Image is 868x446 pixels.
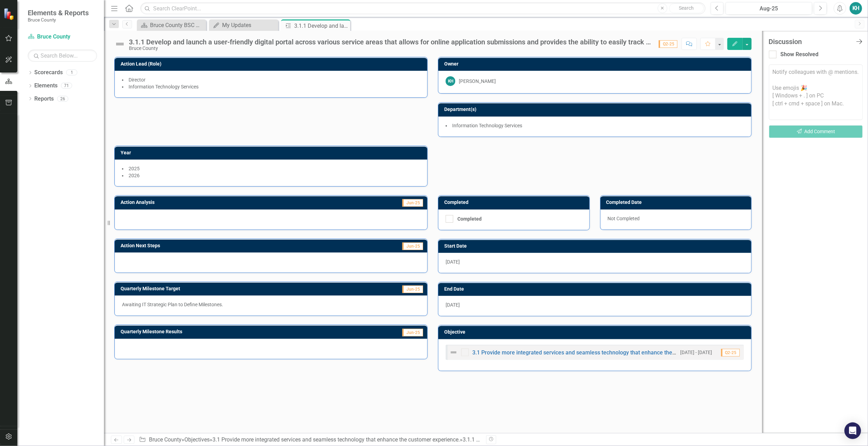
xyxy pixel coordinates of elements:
[28,17,89,23] small: Bruce County
[34,82,58,90] a: Elements
[444,286,747,292] h3: End Date
[139,436,481,444] div: » » »
[444,243,747,249] h3: Start Date
[444,107,747,112] h3: Department(s)
[459,78,496,85] div: [PERSON_NAME]
[728,5,810,13] div: Aug-25
[659,40,677,48] span: Q2-25
[681,349,712,356] small: [DATE] - [DATE]
[139,21,204,29] a: Bruce County BSC Welcome Page
[606,200,748,205] h3: Completed Date
[452,123,522,128] span: Information Technology Services
[61,83,72,89] div: 71
[721,349,740,357] span: Q2-25
[28,33,97,41] a: Bruce County
[140,2,705,15] input: Search ClearPoint...
[781,51,819,59] div: Show Resolved
[444,200,586,205] h3: Completed
[129,173,140,178] span: 2026
[444,61,747,67] h3: Owner
[129,166,140,171] span: 2025
[769,38,852,45] div: Discussion
[150,21,204,29] div: Bruce County BSC Welcome Page
[28,50,97,62] input: Search Below...
[402,285,423,293] span: Jun-25
[222,21,277,29] div: My Updates
[121,286,343,291] h3: Quarterly Milestone Target
[121,61,424,67] h3: Action Lead (Role)
[114,38,125,50] img: Not Defined
[726,2,813,15] button: Aug-25
[121,150,424,155] h3: Year
[3,8,16,20] img: ClearPoint Strategy
[129,84,199,89] span: Information Technology Services
[211,21,277,29] a: My Updates
[122,301,420,308] p: Awaiting IT Strategic Plan to Define Milestones.
[472,349,728,356] a: 3.1 Provide more integrated services and seamless technology that enhance the customer experience.
[449,348,458,357] img: Not Defined
[34,69,63,77] a: Scorecards
[402,199,423,207] span: Jun-25
[402,242,423,250] span: Jun-25
[294,22,349,30] div: 3.1.1 Develop and launch a user-friendly digital portal across various service areas that allows ...
[679,5,694,11] span: Search
[444,329,747,335] h3: Objective
[212,436,460,443] a: 3.1 Provide more integrated services and seamless technology that enhance the customer experience.
[446,302,460,308] span: [DATE]
[149,436,182,443] a: Bruce County
[121,200,306,205] h3: Action Analysis
[28,9,89,17] span: Elements & Reports
[121,243,317,248] h3: Action Next Steps
[850,2,862,15] button: KH
[34,95,54,103] a: Reports
[121,329,345,334] h3: Quarterly Milestone Results
[57,96,68,102] div: 26
[129,38,652,46] div: 3.1.1 Develop and launch a user-friendly digital portal across various service areas that allows ...
[669,3,704,13] button: Search
[844,422,861,439] div: Open Intercom Messenger
[184,436,210,443] a: Objectives
[446,76,455,86] div: KH
[66,70,77,76] div: 1
[600,209,751,230] div: Not Completed
[402,329,423,336] span: Jun-25
[129,77,146,83] span: Director
[129,46,652,51] div: Bruce County
[446,259,460,265] span: [DATE]
[769,125,863,138] button: Add Comment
